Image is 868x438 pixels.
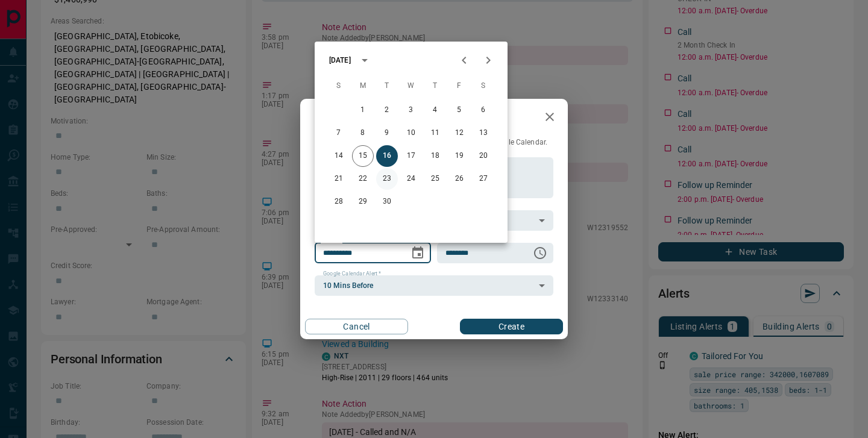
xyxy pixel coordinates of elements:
button: 28 [328,191,350,213]
span: Tuesday [376,74,398,98]
span: Saturday [473,74,494,98]
button: 20 [473,145,494,167]
button: 27 [473,168,494,190]
button: 21 [328,168,350,190]
h2: New Task [300,99,382,137]
button: 12 [448,122,470,144]
div: 10 Mins Before [315,275,553,296]
button: 3 [400,99,422,121]
button: 25 [424,168,446,190]
label: Google Calendar Alert [323,270,381,278]
button: 13 [473,122,494,144]
button: Choose time, selected time is 6:00 AM [528,241,552,265]
button: 19 [448,145,470,167]
span: Monday [352,74,374,98]
button: Previous month [452,48,476,72]
button: calendar view is open, switch to year view [354,50,375,70]
button: 8 [352,122,374,144]
button: 6 [473,99,494,121]
button: 1 [352,99,374,121]
button: 4 [424,99,446,121]
button: 15 [352,145,374,167]
button: Next month [476,48,500,72]
button: Create [460,319,563,334]
button: 18 [424,145,446,167]
button: 22 [352,168,374,190]
button: 9 [376,122,398,144]
button: 5 [448,99,470,121]
button: 17 [400,145,422,167]
label: Time [445,237,461,245]
button: 2 [376,99,398,121]
span: Thursday [424,74,446,98]
label: Date [323,237,338,245]
button: 23 [376,168,398,190]
button: 24 [400,168,422,190]
button: 11 [424,122,446,144]
button: Choose date, selected date is Sep 16, 2025 [406,241,430,265]
button: 16 [376,145,398,167]
button: 30 [376,191,398,213]
button: 7 [328,122,350,144]
button: 29 [352,191,374,213]
button: 10 [400,122,422,144]
span: Friday [448,74,470,98]
div: [DATE] [329,55,351,66]
span: Wednesday [400,74,422,98]
button: 14 [328,145,350,167]
button: Cancel [305,319,408,334]
span: Sunday [328,74,350,98]
button: 26 [448,168,470,190]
